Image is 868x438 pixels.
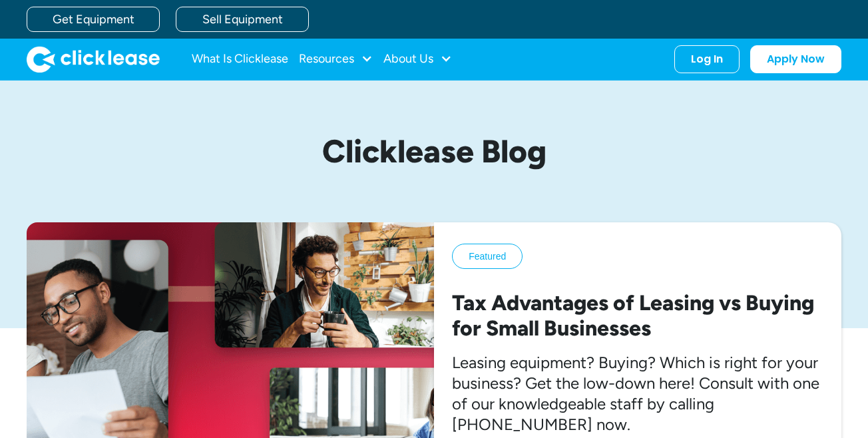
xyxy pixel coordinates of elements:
[299,46,373,73] div: Resources
[176,7,309,32] a: Sell Equipment
[27,7,160,32] a: Get Equipment
[192,46,288,73] a: What Is Clicklease
[691,53,723,66] div: Log In
[750,45,841,73] a: Apply Now
[469,250,506,263] div: Featured
[383,46,452,73] div: About Us
[27,46,160,73] a: home
[452,352,823,435] p: Leasing equipment? Buying? Which is right for your business? Get the low-down here! Consult with ...
[452,290,823,341] h2: Tax Advantages of Leasing vs Buying for Small Businesses
[27,46,160,73] img: Clicklease logo
[121,134,747,169] h1: Clicklease Blog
